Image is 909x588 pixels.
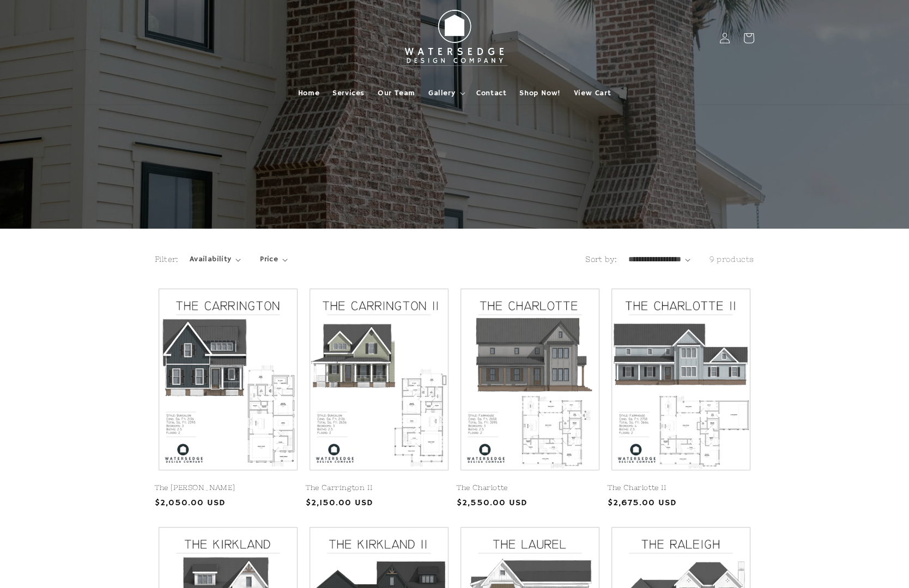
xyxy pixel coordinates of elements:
[428,88,455,98] span: Gallery
[513,82,567,105] a: Shop Now!
[710,255,754,264] span: 9 products
[260,254,288,265] summary: Price
[292,82,326,105] a: Home
[378,88,415,98] span: Our Team
[326,82,371,105] a: Services
[608,483,754,493] a: The Charlotte II
[422,82,470,105] summary: Gallery
[306,483,452,493] a: The Carrington II
[371,82,422,105] a: Our Team
[519,88,560,98] span: Shop Now!
[476,88,506,98] span: Contact
[260,254,278,265] span: Price
[190,254,232,265] span: Availability
[574,88,611,98] span: View Cart
[585,255,617,264] label: Sort by:
[470,82,513,105] a: Contact
[190,254,241,265] summary: Availability (0 selected)
[395,4,514,72] img: Watersedge Design Co
[298,88,319,98] span: Home
[457,483,603,493] a: The Charlotte
[155,483,301,493] a: The [PERSON_NAME]
[567,82,617,105] a: View Cart
[155,254,179,265] h2: Filter:
[332,88,365,98] span: Services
